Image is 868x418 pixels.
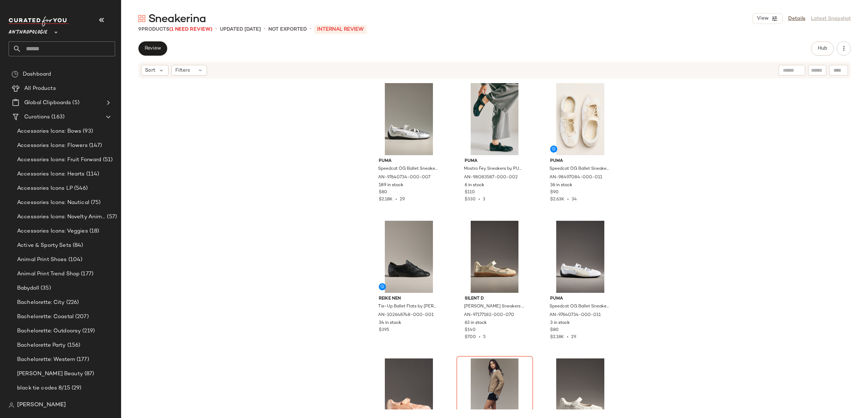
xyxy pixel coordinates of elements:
[544,83,616,155] img: 98497084_011_b
[314,25,367,34] p: INTERNAL REVIEW
[17,156,102,164] span: Accessories Icons: Fruit Forward
[550,327,559,333] span: $80
[138,15,145,22] img: svg%3e
[138,26,212,33] div: Products
[17,256,67,264] span: Animal Print Shoes
[17,327,81,335] span: Bachelorette: Outdoorsy
[71,99,79,107] span: (5)
[23,70,51,78] span: Dashboard
[9,402,14,408] img: svg%3e
[17,384,70,392] span: black tie codes 8/15
[571,335,576,340] span: 29
[67,256,83,264] span: (104)
[379,327,389,333] span: $395
[465,335,476,340] span: $700
[17,284,39,292] span: Babydoll
[465,197,476,202] span: $330
[17,213,105,221] span: Accessories Icons: Novelty Animal
[378,312,434,318] span: AN-102648748-000-001
[17,299,65,307] span: Bachelorette: City
[817,46,827,51] span: Hub
[483,197,485,202] span: 3
[9,16,69,26] img: cfy_white_logo.C9jOOHJF.svg
[378,166,438,172] span: Speedcat OG Ballet Sneakers by PUMA in Silver, Women's, Size: 6, Leather/Rubber at Anthropologie
[549,304,610,310] span: Speedcat OG Ballet Sneakers by PUMA in Ivory, Women's, Size: 6, Leather/Rubber at Anthropologie
[24,85,56,93] span: All Products
[39,284,51,292] span: (35)
[81,327,95,335] span: (219)
[9,24,47,37] span: Anthropologie
[811,41,834,56] button: Hub
[464,174,518,181] span: AN-98083587-000-002
[459,221,531,293] img: 97177182_070_b
[85,170,99,178] span: (114)
[465,296,525,302] span: Silent D
[17,227,88,235] span: Accessories Icons: Veggies
[378,174,430,181] span: AN-97640734-000-007
[550,320,570,326] span: 3 in stock
[24,99,71,107] span: Global Clipboards
[373,83,445,155] img: 97640734_007_b
[400,197,405,202] span: 29
[550,182,572,189] span: 36 in stock
[373,221,445,293] img: 102648748_001_b
[379,296,439,302] span: Reike Nen
[549,174,602,181] span: AN-98497084-000-011
[564,335,571,340] span: •
[148,12,206,26] span: Sneakerina
[17,356,75,364] span: Bachelorette: Western
[17,341,66,350] span: Bachelorette Party
[88,142,102,150] span: (147)
[88,227,99,235] span: (18)
[378,304,438,310] span: Tie-Up Ballet Flats by [PERSON_NAME] in Black, Women's, Size: 40, Leather/Rubber at Anthropologie
[11,71,19,78] img: svg%3e
[81,127,93,136] span: (93)
[215,25,217,34] span: •
[17,313,74,321] span: Bachelorette: Coastal
[138,27,141,32] span: 9
[756,16,769,21] span: View
[70,384,82,392] span: (29)
[102,156,113,164] span: (51)
[89,199,101,207] span: (75)
[459,83,531,155] img: 98083587_002_p
[310,25,311,34] span: •
[476,197,483,202] span: •
[268,26,307,33] p: Not Exported
[264,25,265,34] span: •
[464,166,524,172] span: Mostro Fey Sneakers by PUMA in Grey, Women's, Size: 5.5, Rubber/Polyurethane at Anthropologie
[550,197,564,202] span: $2.63K
[393,197,400,202] span: •
[464,304,524,310] span: [PERSON_NAME] Sneakers by Silent D in Gold, Women's, Size: 41, Leather/Mesh/Rubber at Anthropologie
[71,241,83,250] span: (84)
[74,313,89,321] span: (207)
[17,184,73,193] span: Accessories Icons LP
[75,356,89,364] span: (177)
[24,113,50,121] span: Curations
[753,13,782,24] button: View
[464,312,514,318] span: AN-97177182-000-070
[79,270,93,278] span: (177)
[83,370,94,378] span: (87)
[465,327,476,333] span: $140
[144,46,161,51] span: Review
[17,142,88,150] span: Accessories Icons: Flowers
[17,199,89,207] span: Accessories Icons: Nautical
[465,189,475,196] span: $110
[17,401,66,409] span: [PERSON_NAME]
[50,113,64,121] span: (163)
[476,335,483,340] span: •
[379,158,439,164] span: PUMA
[564,197,572,202] span: •
[549,312,601,318] span: AN-97640734-000-011
[550,158,610,164] span: PUMA
[175,67,190,74] span: Filters
[550,335,564,340] span: $2.18K
[379,189,387,196] span: $80
[169,27,212,32] span: (1 Need Review)
[544,221,616,293] img: 97640734_011_b
[379,320,401,326] span: 34 in stock
[138,41,167,56] button: Review
[17,241,71,250] span: Active & Sporty Sets
[105,213,117,221] span: (57)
